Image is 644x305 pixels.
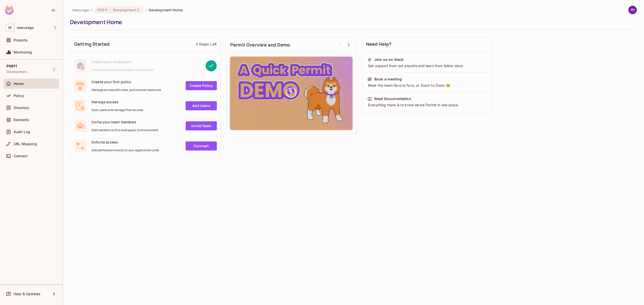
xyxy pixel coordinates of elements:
span: Home [14,82,24,86]
div: Meet the team face to face, or Zoom to Zoom 😉 [368,83,487,88]
span: PG911 [7,64,17,68]
div: 4 Steps Left [196,42,217,46]
span: the active workspace [72,8,89,12]
img: SReyMgAAAABJRU5ErkJggg== [5,6,14,15]
span: Connect [14,154,28,158]
span: M [6,24,14,31]
li: / [91,8,92,12]
div: Everything there is to know about Permit in one place [368,103,487,108]
a: Invite Team [186,121,217,130]
span: Create your first policy [92,79,161,84]
span: Need Help? [366,41,392,47]
span: Elements [14,118,29,122]
span: Policy [14,94,24,98]
span: Manage access [92,99,143,104]
span: Sync users and manage their access [92,108,143,112]
a: Create Policy [186,81,217,90]
span: Enforce access [92,140,159,144]
span: Directory [14,106,29,110]
span: Help & Updates [14,292,41,296]
span: Development [7,70,27,74]
span: Manage access with roles, actions and resources [92,88,161,92]
span: Getting Started [74,41,109,47]
span: PG911 [97,8,108,12]
div: Join us on Slack [374,57,404,62]
span: Add permission checks to your application code [92,148,159,152]
div: Book a meeting [374,77,402,82]
span: URL Mapping [14,142,37,146]
span: Audit Log [14,130,30,134]
img: mathieu hamel [628,6,637,14]
span: Invite your team members [92,120,158,124]
div: Development Home [70,18,634,26]
li: / [145,8,146,12]
span: Add members to this workspace or environment [92,128,158,132]
span: : [109,8,111,12]
span: Development [113,8,136,12]
span: Workspace: mesurage [17,26,34,30]
span: Projects [14,38,28,42]
a: Connect [186,141,217,150]
div: Get support from out experts and learn from fellow devs [368,63,487,68]
span: Your home base for permission management [92,68,154,72]
span: Permit Overview and Demo [230,42,290,48]
span: Development Home [149,8,183,12]
span: Create your workspace [92,59,154,64]
a: Add Users [186,101,217,110]
div: Read Documentation [374,96,411,101]
span: Monitoring [14,50,32,54]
